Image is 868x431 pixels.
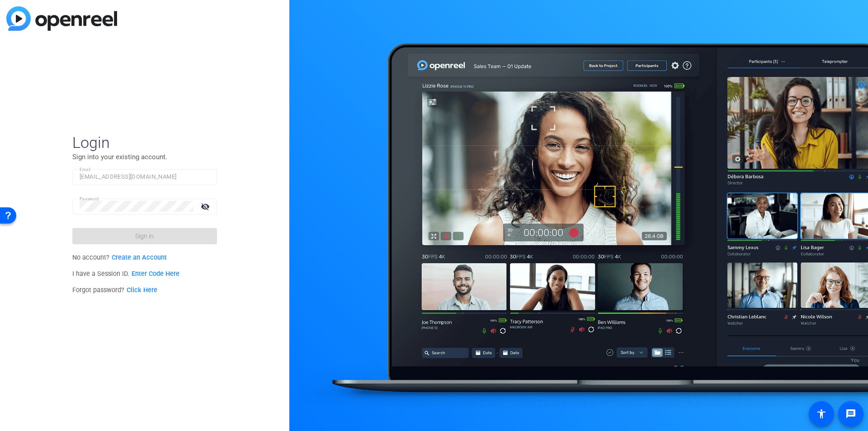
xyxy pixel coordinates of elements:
[72,133,217,152] span: Login
[127,286,157,294] a: Click Here
[845,408,856,419] mat-icon: message
[72,286,157,294] span: Forgot password?
[6,6,117,31] img: blue-gradient.svg
[80,167,91,172] mat-label: Email
[72,152,217,162] p: Sign into your existing account.
[72,254,167,261] span: No account?
[72,270,179,278] span: I have a Session ID.
[132,270,179,278] a: Enter Code Here
[816,408,827,419] mat-icon: accessibility
[80,196,99,201] mat-label: Password
[195,200,217,213] mat-icon: visibility_off
[80,171,210,182] input: Enter Email Address
[112,254,167,261] a: Create an Account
